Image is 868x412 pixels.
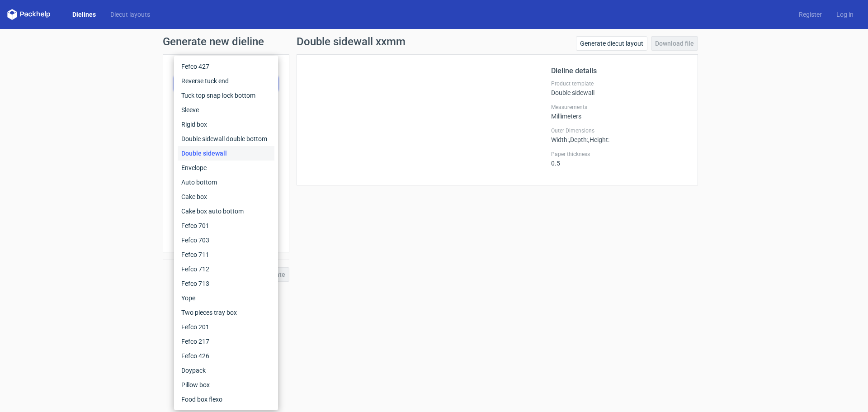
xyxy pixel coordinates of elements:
[551,66,687,76] h2: Dieline details
[65,10,103,19] a: Dielines
[178,262,274,276] div: Fefco 712
[178,233,274,247] div: Fefco 703
[178,334,274,349] div: Fefco 217
[103,10,157,19] a: Diecut layouts
[178,247,274,262] div: Fefco 711
[178,161,274,175] div: Envelope
[178,349,274,363] div: Fefco 426
[178,59,274,74] div: Fefco 427
[178,88,274,103] div: Tuck top snap lock bottom
[576,36,647,51] a: Generate diecut layout
[569,136,588,143] span: , Depth :
[551,104,687,120] div: Millimeters
[178,189,274,204] div: Cake box
[178,204,274,218] div: Cake box auto bottom
[178,392,274,407] div: Food box flexo
[829,10,861,19] a: Log in
[178,218,274,233] div: Fefco 701
[178,305,274,320] div: Two pieces tray box
[178,276,274,291] div: Fefco 713
[551,80,687,87] label: Product template
[178,363,274,378] div: Doypack
[297,36,406,47] h1: Double sidewall xxmm
[551,104,687,111] label: Measurements
[588,136,609,143] span: , Height :
[551,127,687,134] label: Outer Dimensions
[551,80,687,96] div: Double sidewall
[178,146,274,161] div: Double sidewall
[178,117,274,132] div: Rigid box
[178,132,274,146] div: Double sidewall double bottom
[178,74,274,88] div: Reverse tuck end
[178,103,274,117] div: Sleeve
[551,151,687,158] label: Paper thickness
[178,320,274,334] div: Fefco 201
[792,10,829,19] a: Register
[551,136,569,143] span: Width :
[163,36,705,47] h1: Generate new dieline
[178,378,274,392] div: Pillow box
[178,291,274,305] div: Yope
[551,151,687,167] div: 0.5
[178,175,274,189] div: Auto bottom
